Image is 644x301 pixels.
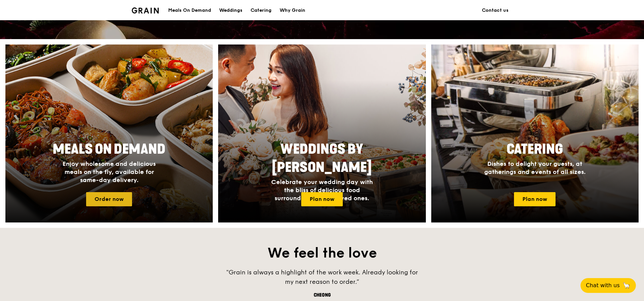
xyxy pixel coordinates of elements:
[622,281,630,290] span: 🦙
[215,0,247,21] a: Weddings
[62,160,156,184] span: Enjoy wholesome and delicious meals on the fly, available for same-day delivery.
[5,44,213,222] a: Meals On DemandEnjoy wholesome and delicious meals on the fly, available for same-day delivery.Or...
[507,141,563,157] span: Catering
[247,0,276,21] a: Catering
[86,192,132,206] a: Order now
[132,7,159,13] img: Grain
[301,192,343,206] a: Plan now
[484,160,586,176] span: Dishes to delight your guests, at gatherings and events of all sizes.
[168,0,211,21] div: Meals On Demand
[218,44,426,222] img: weddings-card.4f3003b8.jpg
[581,278,636,293] button: Chat with us🦙
[272,141,372,176] span: Weddings by [PERSON_NAME]
[514,192,556,206] a: Plan now
[431,44,639,222] a: CateringDishes to delight your guests, at gatherings and events of all sizes.Plan now
[221,292,423,299] div: Cheong
[431,44,639,222] img: catering-card.e1cfaf3e.jpg
[218,44,426,222] a: Weddings by [PERSON_NAME]Celebrate your wedding day with the bliss of delicious food surrounded b...
[53,141,165,157] span: Meals On Demand
[219,0,242,21] div: Weddings
[478,0,513,21] a: Contact us
[271,178,373,202] span: Celebrate your wedding day with the bliss of delicious food surrounded by your loved ones.
[251,0,272,21] div: Catering
[276,0,309,21] a: Why Grain
[280,0,305,21] div: Why Grain
[586,281,620,290] span: Chat with us
[221,268,423,287] div: "Grain is always a highlight of the work week. Already looking for my next reason to order.”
